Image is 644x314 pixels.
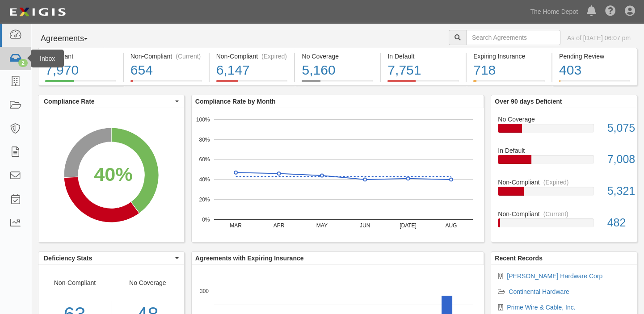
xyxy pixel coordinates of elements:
div: 403 [559,61,630,80]
div: Compliant [45,52,116,61]
a: Expiring Insurance718 [467,80,551,87]
a: Continental Hardware [509,288,569,295]
text: [DATE] [400,222,417,229]
b: Compliance Rate by Month [195,98,276,105]
div: (Current) [543,209,568,218]
text: JUN [360,222,370,229]
div: 7,970 [45,61,116,80]
svg: A chart. [192,108,484,242]
div: Expiring Insurance [473,52,545,61]
a: The Home Depot [526,3,582,21]
text: AUG [445,222,457,229]
text: APR [273,222,284,229]
div: 5,321 [601,183,637,199]
a: Prime Wire & Cable, Inc. [507,304,575,311]
div: 5,160 [302,61,373,80]
a: In Default7,751 [381,80,466,87]
div: In Default [387,52,459,61]
a: No Coverage5,075 [498,115,630,147]
div: Inbox [31,50,64,67]
div: Non-Compliant [491,209,637,218]
div: Pending Review [559,52,630,61]
text: MAR [230,222,242,229]
a: Non-Compliant(Expired)5,321 [498,178,630,209]
div: Non-Compliant (Current) [130,52,202,61]
svg: A chart. [38,108,184,242]
text: 100% [196,116,210,122]
div: 654 [130,61,202,80]
text: 300 [200,288,209,294]
text: 60% [199,156,210,163]
img: logo-5460c22ac91f19d4615b14bd174203de0afe785f0fc80cf4dbbc73dc1793850b.png [7,4,68,20]
a: Pending Review403 [552,80,637,87]
a: Non-Compliant(Expired)6,147 [210,80,295,87]
div: No Coverage [302,52,373,61]
input: Search Agreements [466,30,560,45]
a: [PERSON_NAME] Hardware Corp [507,272,602,280]
text: 80% [199,136,210,142]
div: (Expired) [261,52,287,61]
span: Deficiency Stats [44,254,173,263]
div: Non-Compliant [491,178,637,187]
div: 7,751 [387,61,459,80]
span: Compliance Rate [44,97,173,106]
b: Over 90 days Deficient [495,98,562,105]
b: Agreements with Expiring Insurance [195,255,304,262]
a: Non-Compliant(Current)654 [124,80,209,87]
b: Recent Records [495,255,543,262]
div: 40% [94,161,133,188]
div: As of [DATE] 06:07 pm [567,33,631,42]
text: MAY [316,222,328,229]
text: 0% [202,216,210,222]
button: Compliance Rate [38,95,184,108]
text: 40% [199,176,210,183]
div: In Default [491,146,637,155]
div: 2 [18,59,28,67]
div: No Coverage [491,115,637,124]
div: 5,075 [601,120,637,136]
i: Help Center - Complianz [605,6,616,17]
div: (Expired) [543,178,569,187]
div: Non-Compliant (Expired) [216,52,288,61]
div: 7,008 [601,151,637,167]
a: Compliant7,970 [38,80,123,87]
button: Deficiency Stats [38,252,184,264]
div: 482 [601,215,637,231]
div: 6,147 [216,61,288,80]
a: In Default7,008 [498,146,630,178]
text: 20% [199,197,210,203]
button: Agreements [38,30,105,48]
div: (Current) [176,52,201,61]
a: No Coverage5,160 [295,80,380,87]
a: Non-Compliant(Current)482 [498,209,630,234]
div: 718 [473,61,545,80]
